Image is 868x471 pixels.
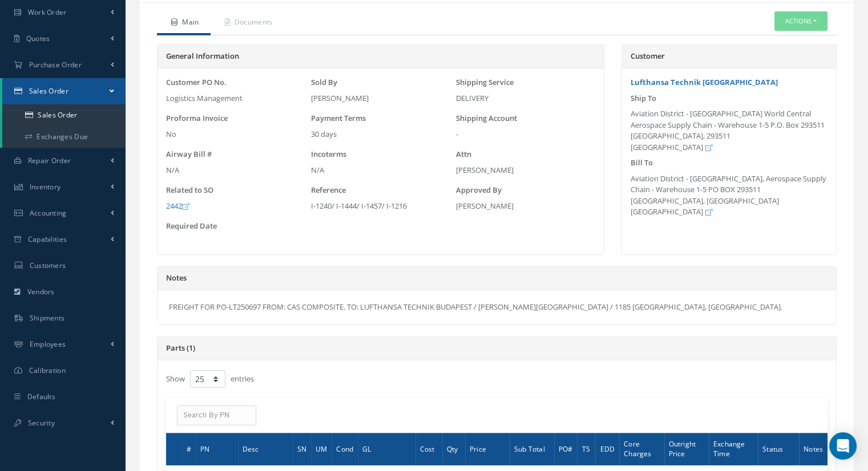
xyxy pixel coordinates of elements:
[166,221,217,232] label: Required Date
[456,185,502,196] label: Approved By
[456,165,595,176] div: [PERSON_NAME]
[456,77,514,88] label: Shipping Service
[582,443,590,454] span: TS
[158,290,836,324] div: FREIGHT FOR PO-LT250697 FROM: CAS COMPOSITE. TO: LUFTHANSA TECHNIK BUDAPEST / [PERSON_NAME][GEOGR...
[200,443,209,454] span: PN
[362,443,371,454] span: GL
[559,443,573,454] span: PO#
[29,366,66,375] span: Calibration
[669,438,696,458] span: Outright Price
[420,443,435,454] span: Cost
[316,443,327,454] span: UM
[514,443,545,454] span: Sub Total
[470,443,486,454] span: Price
[166,52,595,61] h5: General Information
[762,443,783,454] span: Status
[336,443,353,454] span: Cond
[166,149,212,160] label: Airway Bill #
[2,104,126,126] a: Sales Order
[624,438,651,458] span: Core Charges
[30,208,67,218] span: Accounting
[27,392,55,401] span: Defaults
[631,52,827,61] h5: Customer
[456,93,595,104] div: DELIVERY
[166,185,213,196] label: Related to SO
[166,129,305,140] div: No
[456,149,471,160] label: Attn
[166,93,305,104] div: Logistics Management
[243,443,259,454] span: Desc
[311,113,366,124] label: Payment Terms
[30,182,61,192] span: Inventory
[26,34,50,43] span: Quotes
[29,86,68,96] span: Sales Order
[631,108,827,153] div: Aviation District - [GEOGRAPHIC_DATA] World Central Aerospace Supply Chain - Warehouse 1-5 P.O. B...
[27,287,55,297] span: Vendors
[311,93,450,104] div: [PERSON_NAME]
[28,156,71,165] span: Repair Order
[311,201,450,212] div: I-1240/ I-1444/ I-1457/ I-1216
[456,129,595,140] div: -
[804,443,823,454] span: Notes
[28,418,55,428] span: Security
[600,443,615,454] span: EDD
[456,113,517,124] label: Shipping Account
[166,165,305,176] div: N/A
[311,165,450,176] div: N/A
[829,432,857,460] div: Open Intercom Messenger
[30,313,65,323] span: Shipments
[297,443,306,454] span: SN
[231,369,254,385] label: entries
[311,149,346,160] label: Incoterms
[447,443,458,454] span: Qty
[28,7,67,17] span: Work Order
[631,93,656,104] label: Ship To
[631,77,778,87] a: Lufthansa Technik [GEOGRAPHIC_DATA]
[157,11,211,35] a: Main
[166,77,227,88] label: Customer PO No.
[166,344,827,353] h5: Parts (1)
[166,201,189,211] a: 2442
[30,261,66,270] span: Customers
[166,369,185,385] label: Show
[166,274,827,283] h5: Notes
[177,405,256,426] input: Search By PN
[28,234,67,244] span: Capabilities
[311,185,346,196] label: Reference
[713,438,745,458] span: Exchange Time
[631,157,653,169] label: Bill To
[2,126,126,148] a: Exchanges Due
[456,201,595,212] div: [PERSON_NAME]
[2,78,126,104] a: Sales Order
[311,129,450,140] div: 30 days
[211,11,284,35] a: Documents
[166,113,228,124] label: Proforma Invoice
[631,173,827,218] div: Aviation District - [GEOGRAPHIC_DATA], Aerospace Supply Chain - Warehouse 1-5 PO BOX 293511 [GEOG...
[187,443,191,454] span: #
[29,60,82,70] span: Purchase Order
[774,11,827,31] button: Actions
[311,77,337,88] label: Sold By
[30,339,66,349] span: Employees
